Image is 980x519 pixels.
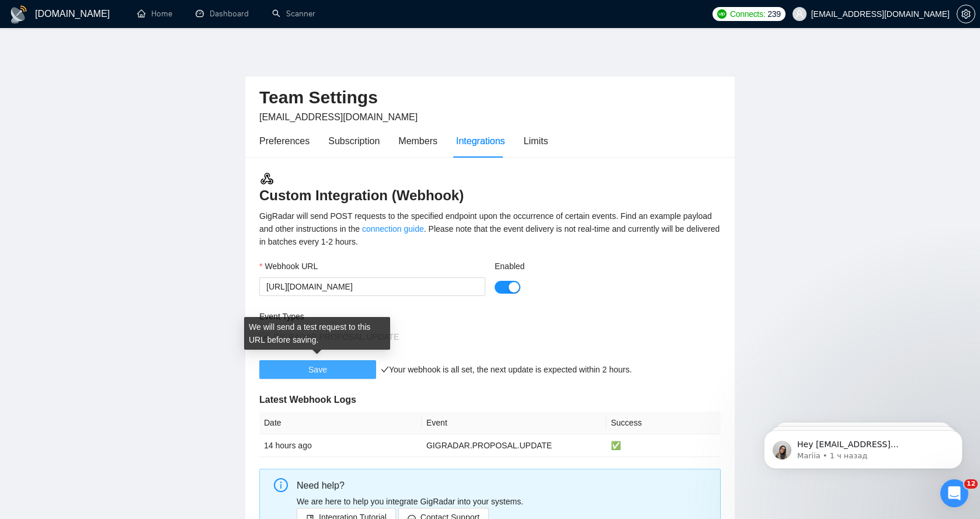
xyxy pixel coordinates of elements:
[381,365,389,374] span: check
[9,5,28,24] img: logo
[795,10,804,18] span: user
[362,224,424,234] a: connection guide
[162,398,179,422] span: 😞
[137,9,172,19] a: homeHome
[259,360,376,379] button: Save
[259,393,721,407] h5: Latest Webhook Logs
[155,398,186,422] span: disappointed reaction
[192,398,209,422] span: 😐
[730,8,765,20] span: Connects:
[223,398,239,422] span: 😃
[957,5,975,23] button: setting
[381,365,632,374] span: Your webhook is all set, the next update is expected within 2 hours.
[216,398,246,422] span: smiley reaction
[259,112,418,122] span: [EMAIL_ADDRESS][DOMAIN_NAME]
[606,412,721,434] th: Success
[611,441,621,450] span: ✅
[259,310,304,323] label: Event Types
[328,134,380,148] div: Subscription
[259,171,274,186] img: webhook.3a52c8ec.svg
[422,412,606,434] th: Event
[272,9,315,19] a: searchScanner
[767,8,780,20] span: 239
[259,86,721,110] h2: Team Settings
[373,5,394,26] div: Закрыть
[495,260,524,273] label: Enabled
[244,317,390,350] div: We will send a test request to this URL before saving.
[259,260,318,273] label: Webhook URL
[264,441,312,450] span: 14 hours ago
[297,495,711,508] p: We are here to help you integrate GigRadar into your systems.
[259,171,721,205] h3: Custom Integration (Webhook)
[524,134,548,148] div: Limits
[308,363,327,376] span: Save
[957,9,975,19] a: setting
[297,480,345,490] span: Need help?
[259,210,721,248] div: GigRadar will send POST requests to the specified endpoint upon the occurrence of certain events....
[351,5,373,27] button: Свернуть окно
[259,412,422,434] th: Date
[746,406,980,487] iframe: Intercom notifications сообщение
[422,434,606,457] td: GIGRADAR.PROPOSAL.UPDATE
[259,277,485,296] input: Webhook URL
[940,479,968,507] iframe: Intercom live chat
[128,436,273,445] a: Открыть в справочном центре
[964,479,978,489] span: 12
[957,9,975,19] span: setting
[259,134,310,148] div: Preferences
[196,9,249,19] a: dashboardDashboard
[398,134,437,148] div: Members
[186,398,216,422] span: neutral face reaction
[14,386,388,399] div: Была ли полезна эта статья?
[495,281,520,294] button: Enabled
[456,134,505,148] div: Integrations
[8,5,30,27] button: go back
[274,478,288,492] span: info-circle
[717,9,727,19] img: upwork-logo.png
